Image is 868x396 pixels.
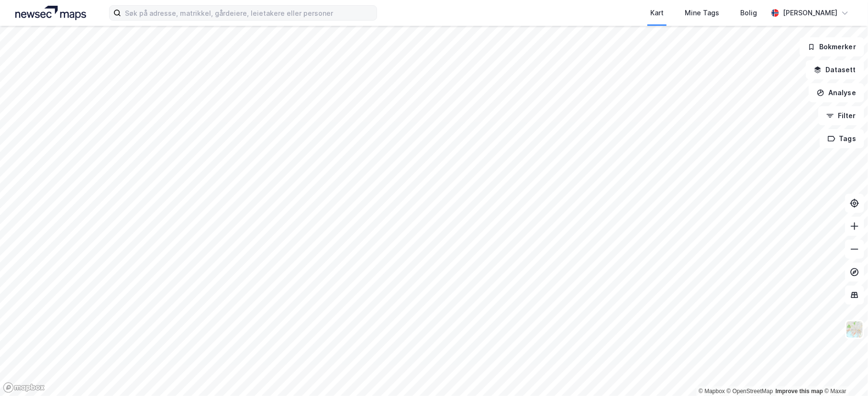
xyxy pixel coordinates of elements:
[15,6,86,20] img: logo.a4113a55bc3d86da70a041830d287a7e.svg
[650,7,664,19] div: Kart
[783,7,837,19] div: [PERSON_NAME]
[820,350,868,396] div: Kontrollprogram for chat
[740,7,757,19] div: Bolig
[685,7,719,19] div: Mine Tags
[121,6,377,20] input: Søk på adresse, matrikkel, gårdeiere, leietakere eller personer
[820,350,868,396] iframe: Chat Widget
